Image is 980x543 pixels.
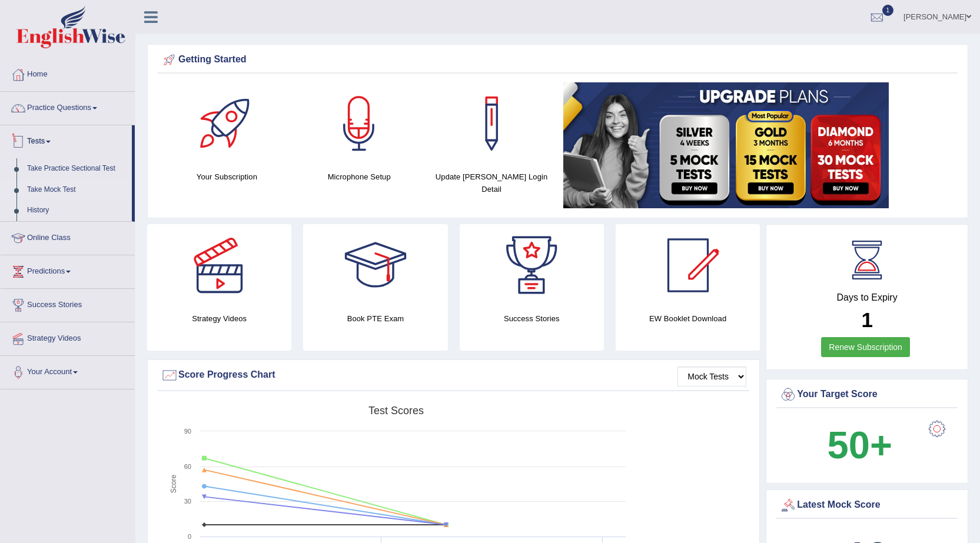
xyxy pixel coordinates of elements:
[22,179,132,201] a: Take Mock Test
[821,337,910,357] a: Renew Subscription
[147,312,291,325] h4: Strategy Videos
[1,255,135,285] a: Predictions
[1,222,135,251] a: Online Class
[184,498,191,505] text: 30
[303,312,447,325] h4: Book PTE Exam
[861,308,872,331] b: 1
[1,356,135,385] a: Your Account
[1,322,135,352] a: Strategy Videos
[184,428,191,435] text: 90
[1,58,135,88] a: Home
[882,5,894,16] span: 1
[170,475,178,494] tspan: Score
[1,125,132,155] a: Tests
[22,200,132,221] a: History
[779,497,955,514] div: Latest Mock Score
[828,424,892,467] b: 50+
[188,533,191,540] text: 0
[368,405,424,417] tspan: Test scores
[161,51,955,69] div: Getting Started
[22,158,132,179] a: Take Practice Sectional Test
[779,386,955,404] div: Your Target Score
[1,92,135,121] a: Practice Questions
[184,463,191,470] text: 60
[299,171,420,183] h4: Microphone Setup
[563,82,889,208] img: small5.jpg
[161,367,746,384] div: Score Progress Chart
[431,171,552,195] h4: Update [PERSON_NAME] Login Detail
[460,312,604,325] h4: Success Stories
[779,292,955,303] h4: Days to Expiry
[1,289,135,318] a: Success Stories
[616,312,760,325] h4: EW Booklet Download
[167,171,287,183] h4: Your Subscription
